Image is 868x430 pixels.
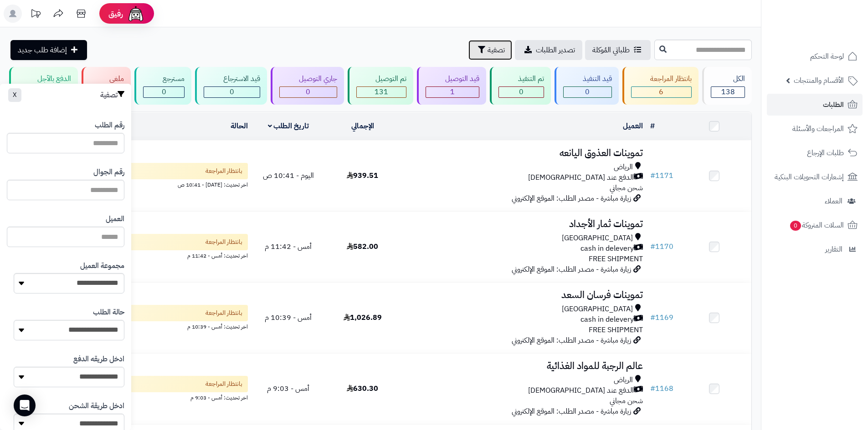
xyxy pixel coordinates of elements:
[426,74,479,84] div: قيد التوصيل
[357,87,406,97] div: 131
[488,45,505,56] span: تصفية
[143,74,185,84] div: مسترجع
[592,45,630,56] span: طلباتي المُوكلة
[650,170,673,181] a: #1171
[563,74,612,84] div: قيد التنفيذ
[515,40,582,60] a: تصدير الطلبات
[564,87,611,97] div: 0
[650,170,655,181] span: #
[700,67,754,105] a: الكل138
[269,67,346,105] a: جاري التوصيل 0
[789,219,844,232] span: السلات المتروكة
[610,182,643,193] span: شحن مجاني
[519,86,524,97] span: 0
[306,86,310,97] span: 0
[562,233,633,243] span: [GEOGRAPHIC_DATA]
[536,45,575,56] span: تصدير الطلبات
[498,74,544,84] div: تم التنفيذ
[825,243,842,256] span: التقارير
[347,241,378,252] span: 582.00
[279,74,337,84] div: جاري التوصيل
[823,98,844,111] span: الطلبات
[231,121,248,132] a: الحالة
[8,88,21,102] button: X
[13,90,17,100] span: X
[133,67,193,105] a: مسترجع 0
[468,40,512,60] button: تصفية
[144,87,184,97] div: 0
[767,238,863,260] a: التقارير
[205,167,242,176] span: بانتظار المراجعة
[562,304,633,314] span: [GEOGRAPHIC_DATA]
[18,74,71,84] div: الدفع بالآجل
[24,5,47,25] a: تحديثات المنصة
[95,120,124,131] label: رقم الطلب
[650,383,655,394] span: #
[610,395,643,406] span: شحن مجاني
[585,40,651,60] a: طلباتي المُوكلة
[650,241,655,252] span: #
[347,383,378,394] span: 630.30
[807,147,844,159] span: طلبات الإرجاع
[346,67,416,105] a: تم التوصيل 131
[415,67,488,105] a: قيد التوصيل 1
[589,324,643,335] span: FREE SHIPMENT
[267,383,309,394] span: أمس - 9:03 م
[512,335,631,346] span: زيارة مباشرة - مصدر الطلب: الموقع الإلكتروني
[775,171,844,183] span: إشعارات التحويلات البنكية
[403,361,643,371] h3: عالم الرجبة للمواد الغذائية
[344,312,382,323] span: 1,026.89
[767,118,863,140] a: المراجعات والأسئلة
[623,121,643,132] a: العميل
[528,172,634,183] span: الدفع عند [DEMOGRAPHIC_DATA]
[825,195,842,207] span: العملاء
[268,121,309,132] a: تاريخ الطلب
[80,261,124,271] label: مجموعة العميل
[711,74,745,84] div: الكل
[205,238,242,247] span: بانتظار المراجعة
[767,166,863,188] a: إشعارات التحويلات البنكية
[100,91,124,100] h3: تصفية
[767,214,863,236] a: السلات المتروكة0
[721,86,735,97] span: 138
[73,354,124,364] label: ادخل طريقه الدفع
[650,241,673,252] a: #1170
[193,67,269,105] a: قيد الاسترجاع 0
[790,221,801,231] span: 0
[18,45,67,56] span: إضافة طلب جديد
[659,86,663,97] span: 6
[488,67,553,105] a: تم التنفيذ 0
[528,385,634,396] span: الدفع عند [DEMOGRAPHIC_DATA]
[767,190,863,212] a: العملاء
[7,67,80,105] a: الدفع بالآجل 0
[767,142,863,164] a: طلبات الإرجاع
[93,307,124,318] label: حالة الطلب
[650,383,673,394] a: #1168
[631,74,692,84] div: بانتظار المراجعة
[10,40,87,60] a: إضافة طلب جديد
[263,170,314,181] span: اليوم - 10:41 ص
[580,314,634,325] span: cash in delevery
[589,253,643,264] span: FREE SHIPMENT
[512,406,631,417] span: زيارة مباشرة - مصدر الطلب: الموقع الإلكتروني
[614,375,633,385] span: الرياض
[650,312,655,323] span: #
[810,50,844,63] span: لوحة التحكم
[356,74,407,84] div: تم التوصيل
[108,8,123,19] span: رفيق
[90,74,124,84] div: ملغي
[106,214,124,224] label: العميل
[792,122,844,135] span: المراجعات والأسئلة
[650,121,655,132] a: #
[80,67,133,105] a: ملغي 0
[585,86,590,97] span: 0
[204,74,260,84] div: قيد الاسترجاع
[69,401,124,411] label: ادخل طريقة الشحن
[265,241,312,252] span: أمس - 11:42 م
[162,86,166,97] span: 0
[794,74,844,87] span: الأقسام والمنتجات
[512,264,631,275] span: زيارة مباشرة - مصدر الطلب: الموقع الإلكتروني
[280,87,337,97] div: 0
[426,87,479,97] div: 1
[767,46,863,67] a: لوحة التحكم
